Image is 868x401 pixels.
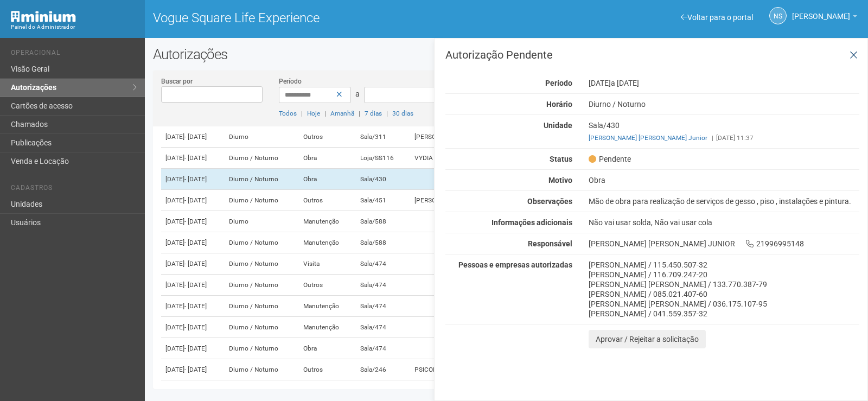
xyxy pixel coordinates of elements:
td: Diurno / Noturno [225,190,299,211]
td: Diurno [225,211,299,232]
li: Operacional [11,49,137,60]
td: Outros [299,190,356,211]
span: - [DATE] [184,196,207,204]
strong: Informações adicionais [492,218,572,227]
span: - [DATE] [184,133,207,141]
span: - [DATE] [184,366,207,373]
span: - [DATE] [184,218,207,225]
td: PSICOLÓGA CLÍNICA INDIVIDUAL ESPECIALIZADA EM FAMI [410,359,642,380]
td: [DATE] [161,296,225,317]
div: Mão de obra para realização de serviços de gesso , piso , instalações e pintura. [580,196,867,206]
td: VYDIA STUDIO [410,148,642,169]
td: Diurno / Noturno [225,359,299,380]
td: Manutenção [299,232,356,253]
td: Sala/474 [356,338,410,359]
td: Outros [299,275,356,296]
h3: Autorização Pendente [445,49,859,60]
td: Diurno / Noturno [225,275,299,296]
span: - [DATE] [184,260,207,268]
span: - [DATE] [184,175,207,183]
a: NS [769,7,787,24]
div: [PERSON_NAME] [PERSON_NAME] / 036.175.107-95 [589,299,859,309]
span: Nicolle Silva [792,2,850,21]
a: [PERSON_NAME] [792,14,857,22]
td: Sala/311 [356,126,410,148]
td: Diurno / Noturno [225,296,299,317]
span: a [355,90,360,98]
div: [PERSON_NAME] [PERSON_NAME] / 133.770.387-79 [589,279,859,289]
td: [DATE] [161,275,225,296]
strong: Motivo [548,176,572,184]
button: Aprovar / Rejeitar a solicitação [589,330,706,348]
a: Todos [279,110,297,117]
td: Sala/246 [356,359,410,380]
td: Diurno / Noturno [225,338,299,359]
span: Pendente [589,154,631,164]
td: Sala/474 [356,253,410,275]
span: | [359,110,360,117]
div: [DATE] [580,78,867,88]
td: Visita [299,253,356,275]
div: [PERSON_NAME] / 115.450.507-32 [589,260,859,270]
td: [DATE] [161,317,225,338]
span: | [301,110,303,117]
td: [PERSON_NAME]/ [PERSON_NAME] [410,190,642,211]
a: Hoje [307,110,320,117]
label: Buscar por [161,77,193,86]
strong: Observações [527,197,572,206]
td: Diurno / Noturno [225,148,299,169]
li: Cadastros [11,184,137,195]
td: Sala/474 [356,275,410,296]
div: [DATE] 11:37 [589,133,859,143]
h2: Autorizações [153,46,860,62]
strong: Status [550,155,572,163]
label: Período [279,77,302,86]
div: [PERSON_NAME] / 041.559.357-32 [589,309,859,319]
div: Painel do Administrador [11,22,137,32]
td: [DATE] [161,126,225,148]
td: [DATE] [161,148,225,169]
a: Amanhã [330,110,354,117]
td: [DATE] [161,338,225,359]
div: Sala/430 [580,120,867,143]
td: Manutenção [299,211,356,232]
td: [DATE] [161,211,225,232]
span: - [DATE] [184,323,207,331]
div: [PERSON_NAME] / 085.021.407-60 [589,289,859,299]
td: Diurno / Noturno [225,317,299,338]
td: Obra [299,148,356,169]
td: [DATE] [161,232,225,253]
td: [DATE] [161,359,225,380]
strong: Responsável [528,239,572,248]
td: Diurno / Noturno [225,253,299,275]
span: - [DATE] [184,239,207,246]
a: Voltar para o portal [681,13,753,22]
div: Obra [580,175,867,185]
span: - [DATE] [184,154,207,162]
td: Manutenção [299,317,356,338]
td: Manutenção [299,296,356,317]
img: Minium [11,11,76,22]
a: [PERSON_NAME] [PERSON_NAME] Junior [589,134,707,142]
td: Diurno / Noturno [225,169,299,190]
strong: Pessoas e empresas autorizadas [458,260,572,269]
td: Obra [299,169,356,190]
strong: Período [545,79,572,87]
td: Diurno [225,126,299,148]
span: - [DATE] [184,345,207,352]
td: Loja/SS116 [356,148,410,169]
span: - [DATE] [184,302,207,310]
span: | [386,110,388,117]
td: Diurno / Noturno [225,232,299,253]
td: Sala/588 [356,211,410,232]
td: Obra [299,338,356,359]
td: [DATE] [161,190,225,211]
a: 7 dias [365,110,382,117]
strong: Horário [546,100,572,109]
span: - [DATE] [184,281,207,289]
span: a [DATE] [611,79,639,87]
td: [DATE] [161,253,225,275]
h1: Vogue Square Life Experience [153,11,499,25]
div: Diurno / Noturno [580,99,867,109]
div: [PERSON_NAME] / 116.709.247-20 [589,270,859,279]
